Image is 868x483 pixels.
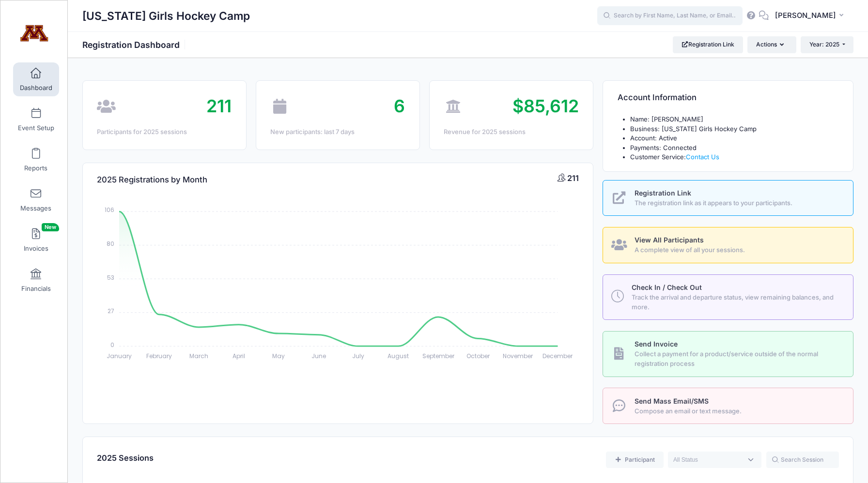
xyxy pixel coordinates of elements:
[107,352,132,360] tspan: January
[630,115,839,124] li: Name: [PERSON_NAME]
[603,331,853,377] a: Send Invoice Collect a payment for a product/service outside of the normal registration process
[110,340,114,348] tspan: 0
[630,143,839,153] li: Payments: Connected
[97,166,207,194] h4: 2025 Registrations by Month
[635,189,691,197] span: Registration Link
[42,223,59,231] span: New
[543,352,573,360] tspan: December
[13,103,59,136] a: Event Setup
[13,143,59,177] a: Reports
[387,352,409,360] tspan: August
[603,227,853,263] a: View All Participants A complete view of all your sessions.
[603,388,853,424] a: Send Mass Email/SMS Compose an email or text message.
[567,173,579,183] span: 211
[20,84,52,92] span: Dashboard
[775,10,836,21] span: [PERSON_NAME]
[635,397,709,405] span: Send Mass Email/SMS
[606,452,663,468] a: Add a new manual registration
[686,153,719,161] a: Contact Us
[13,183,59,217] a: Messages
[107,240,114,248] tspan: 80
[97,127,232,137] div: Participants for 2025 sessions
[0,10,68,56] a: Minnesota Girls Hockey Camp
[353,352,365,360] tspan: July
[632,283,702,291] span: Check In / Check Out
[311,352,326,360] tspan: June
[394,95,405,117] span: 6
[618,84,697,112] h4: Account Information
[108,307,114,315] tspan: 27
[444,127,578,137] div: Revenue for 2025 sessions
[747,36,796,53] button: Actions
[632,293,842,312] span: Track the arrival and departure status, view remaining balances, and more.
[13,263,59,297] a: Financials
[270,127,405,137] div: New participants: last 7 days
[189,352,208,360] tspan: March
[673,455,742,464] textarea: Search
[105,206,114,214] tspan: 106
[503,352,533,360] tspan: November
[422,352,455,360] tspan: September
[24,244,48,253] span: Invoices
[630,124,839,134] li: Business: [US_STATE] Girls Hockey Camp
[635,407,842,416] span: Compose an email or text message.
[635,198,842,208] span: The registration link as it appears to your participants.
[635,340,678,348] span: Send Invoice
[146,352,172,360] tspan: February
[20,204,51,212] span: Messages
[82,5,250,27] h1: [US_STATE] Girls Hockey Camp
[232,352,245,360] tspan: April
[273,352,285,360] tspan: May
[766,452,839,468] input: Search Session
[206,95,232,117] span: 211
[635,245,842,255] span: A complete view of all your sessions.
[13,62,59,96] a: Dashboard
[597,6,743,26] input: Search by First Name, Last Name, or Email...
[82,40,188,50] h1: Registration Dashboard
[635,236,704,244] span: View All Participants
[673,36,743,53] a: Registration Link
[24,164,47,172] span: Reports
[21,285,51,293] span: Financials
[630,152,839,162] li: Customer Service:
[635,349,842,368] span: Collect a payment for a product/service outside of the normal registration process
[13,223,59,257] a: InvoicesNew
[801,36,853,53] button: Year: 2025
[107,273,114,281] tspan: 53
[769,5,853,27] button: [PERSON_NAME]
[603,180,853,216] a: Registration Link The registration link as it appears to your participants.
[97,453,154,463] span: 2025 Sessions
[16,15,53,51] img: Minnesota Girls Hockey Camp
[466,352,490,360] tspan: October
[809,41,839,48] span: Year: 2025
[630,134,839,143] li: Account: Active
[512,95,579,117] span: $85,612
[603,274,853,320] a: Check In / Check Out Track the arrival and departure status, view remaining balances, and more.
[18,124,54,132] span: Event Setup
